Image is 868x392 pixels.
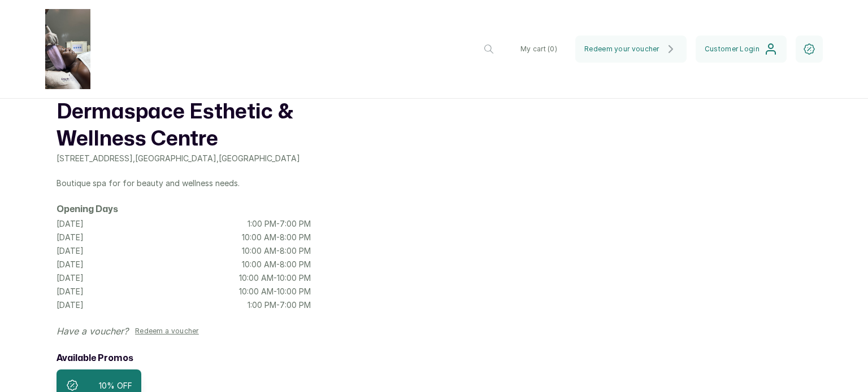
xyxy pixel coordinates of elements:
[57,272,84,284] p: [DATE]
[57,99,311,153] h1: Dermaspace Esthetic & Wellness Centre
[57,324,128,338] p: Have a voucher?
[57,286,84,297] p: [DATE]
[57,259,84,270] p: [DATE]
[705,45,759,54] span: Customer Login
[57,218,84,230] p: [DATE]
[696,36,787,63] button: Customer Login
[242,232,311,243] p: 10:00 AM - 8:00 PM
[57,178,311,189] p: Boutique spa for for beauty and wellness needs.
[57,351,311,365] h2: Available Promos
[57,153,311,164] p: [STREET_ADDRESS] , [GEOGRAPHIC_DATA] , [GEOGRAPHIC_DATA]
[248,299,311,311] p: 1:00 PM - 7:00 PM
[239,272,311,284] p: 10:00 AM - 10:00 PM
[242,259,311,270] p: 10:00 AM - 8:00 PM
[239,286,311,297] p: 10:00 AM - 10:00 PM
[584,45,659,54] span: Redeem your voucher
[242,245,311,257] p: 10:00 AM - 8:00 PM
[57,245,84,257] p: [DATE]
[511,36,566,63] button: My cart (0)
[45,9,90,89] img: business logo
[57,299,84,311] p: [DATE]
[57,202,311,216] h2: Opening Days
[575,36,687,63] button: Redeem your voucher
[131,324,203,338] button: Redeem a voucher
[99,380,132,391] div: 10% OFF
[57,232,84,243] p: [DATE]
[248,218,311,230] p: 1:00 PM - 7:00 PM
